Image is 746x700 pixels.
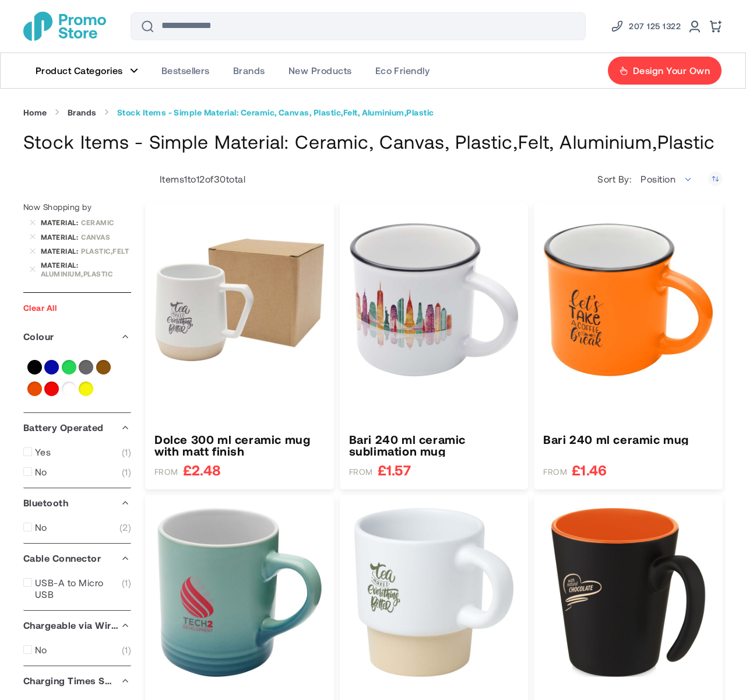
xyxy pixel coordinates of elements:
a: Yes 1 [23,446,131,458]
a: Brands [68,107,97,118]
a: Grey [79,360,93,374]
span: Material [41,218,81,226]
a: Green [62,360,76,374]
a: Bari 240 ml ceramic sublimation mug [349,433,519,457]
img: Bari 240 ml ceramic mug [543,215,713,385]
span: Material [41,261,81,269]
span: Position [641,173,675,184]
a: New Products [277,53,364,88]
a: No 1 [23,466,131,478]
a: Red [44,381,59,396]
a: Remove Material Ceramic [29,219,36,226]
span: 207 125 1322 [629,19,681,33]
span: 1 [122,446,131,458]
a: Bari 240 ml ceramic mug [543,433,713,445]
span: FROM [154,467,178,477]
span: Yes [35,446,51,458]
a: Yellow [79,381,93,396]
span: USB-A to Micro USB [35,577,122,600]
a: Bestsellers [150,53,221,88]
button: Search [133,12,161,40]
a: Remove Material Plastic,Felt [29,247,36,254]
span: FROM [349,467,373,477]
a: Natural [96,360,111,374]
span: 12 [196,173,205,184]
div: Aluminium,Plastic [41,269,131,278]
a: No 2 [23,521,131,533]
div: Colour [23,322,131,351]
span: Product Categories [36,65,123,76]
span: Material [41,247,81,255]
a: Clear All [23,303,57,313]
div: Charging Times Smartphone [23,666,131,695]
span: No [35,521,47,533]
span: New Products [288,65,352,76]
div: Battery Operated [23,413,131,442]
div: Chargeable via Wireless [23,611,131,640]
a: store logo [23,12,106,41]
img: Dolce 300 ml ceramic mug with matt finish [154,215,325,385]
span: Material [41,233,81,241]
a: Phone [610,19,681,33]
span: FROM [543,467,567,477]
a: Home [23,107,47,118]
span: No [35,466,47,478]
img: Oli 360 ml ceramic mug with handle [543,508,713,678]
div: Ceramic [81,218,131,226]
img: Promotional Merchandise [23,12,106,41]
div: Canvas [81,233,131,241]
span: Eco Friendly [375,65,430,76]
a: Remove Material Canvas [29,233,36,240]
span: No [35,644,47,656]
div: Plastic,Felt [81,247,131,255]
span: 1 [122,644,131,656]
span: 1 [122,466,131,478]
span: 30 [214,173,226,184]
span: Position [634,167,699,191]
span: 2 [119,521,131,533]
a: Remove Material Aluminium,Plastic [29,266,36,273]
a: USB-A to Micro USB 1 [23,577,131,600]
a: Black [27,360,42,374]
h1: Stock Items - Simple Material: Ceramic, Canvas, Plastic,Felt, Aluminium,Plastic [23,129,723,154]
a: Blue [44,360,59,374]
a: Eco Friendly [364,53,442,88]
a: Brands [221,53,277,88]
span: Brands [233,65,265,76]
span: Design Your Own [633,65,710,76]
span: 1 [184,173,187,184]
a: Set Descending Direction [708,171,723,186]
strong: Stock Items - Simple Material: Ceramic, Canvas, Plastic,Felt, Aluminium,Plastic [117,107,434,118]
a: White [62,381,76,396]
span: Bestsellers [161,65,210,76]
a: Design Your Own [607,56,722,85]
div: Bluetooth [23,488,131,517]
a: Dolce 300 ml ceramic mug with matt finish [154,433,325,457]
label: Sort By [597,173,634,185]
div: Cable Connector [23,544,131,573]
a: Product Categories [24,53,150,88]
span: £1.46 [572,463,607,477]
p: Items to of total [145,173,245,185]
a: No 1 [23,644,131,656]
img: Olympia 130 ml stackable expresso cup with clay bottom [349,508,519,678]
img: Bari 240 ml ceramic sublimation mug [349,215,519,385]
span: £1.57 [378,463,411,477]
span: Now Shopping by [23,202,92,212]
img: Laguna 330 ml ceramic mug [154,508,325,678]
a: Orange [27,381,42,396]
span: 1 [122,577,131,600]
span: £2.48 [183,463,221,477]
